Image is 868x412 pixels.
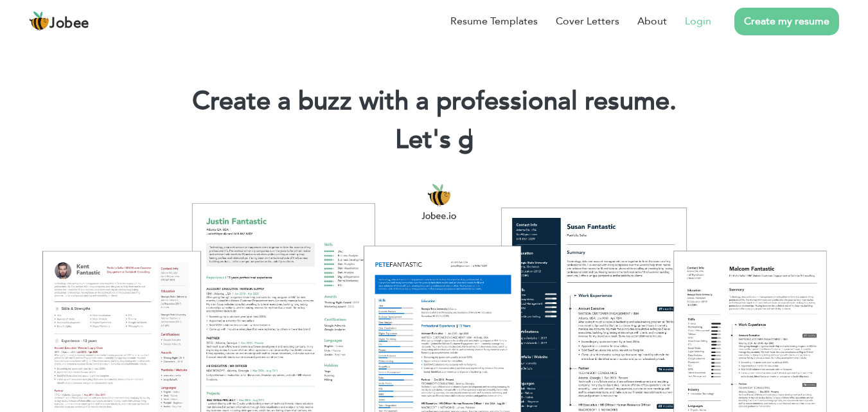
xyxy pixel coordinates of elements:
[734,8,839,35] a: Create my resume
[556,13,619,29] a: Cover Letters
[467,122,473,157] span: |
[450,13,538,29] a: Resume Templates
[29,11,49,31] img: jobee.io
[458,122,474,157] span: g
[685,13,711,29] a: Login
[19,85,849,118] h1: Create a buzz with a professional resume.
[637,13,667,29] a: About
[49,17,89,31] span: Jobee
[29,11,89,31] a: Jobee
[19,123,849,157] h2: Let's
